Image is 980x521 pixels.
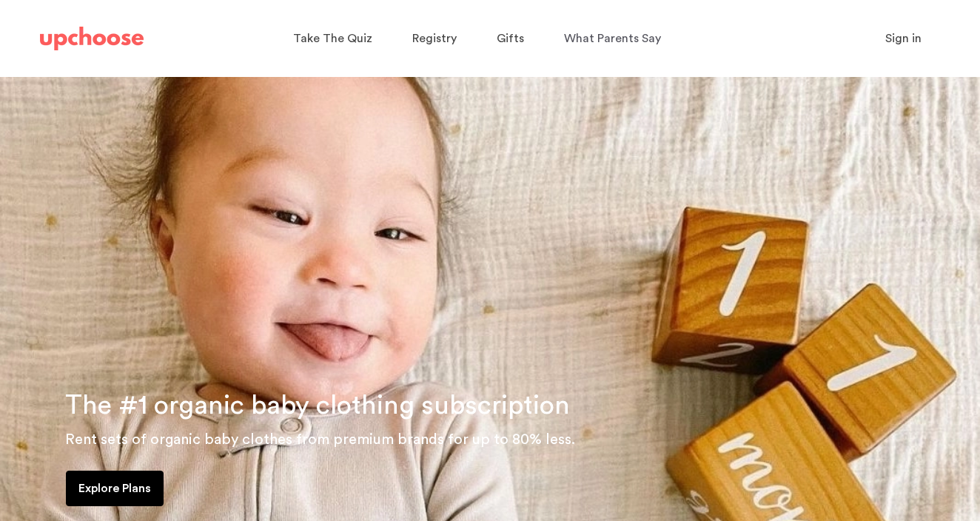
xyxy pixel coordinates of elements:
a: Registry [412,24,461,53]
span: Take The Quiz [293,33,372,44]
a: Gifts [497,24,528,53]
img: UpChoose [40,27,144,50]
a: Take The Quiz [293,24,377,53]
p: Explore Plans [78,480,151,497]
span: Gifts [497,33,524,44]
a: What Parents Say [564,24,665,53]
button: Sign in [867,24,940,53]
span: The #1 organic baby clothing subscription [65,392,570,419]
span: Registry [412,33,457,44]
span: Sign in [885,33,922,44]
p: Rent sets of organic baby clothes from premium brands for up to 80% less. [65,428,962,451]
a: UpChoose [40,24,144,54]
a: Explore Plans [66,471,164,506]
span: What Parents Say [564,33,661,44]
